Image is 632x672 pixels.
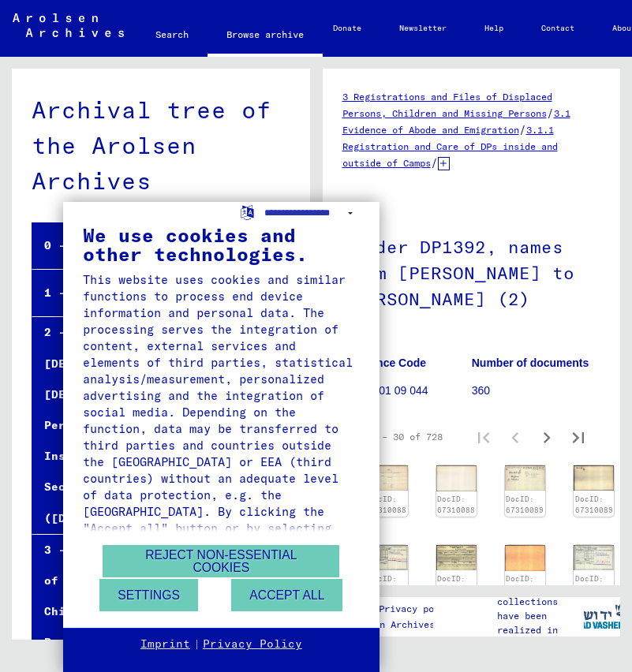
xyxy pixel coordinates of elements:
button: Reject non-essential cookies [103,545,339,577]
div: This website uses cookies and similar functions to process end device information and personal da... [83,271,360,636]
button: Accept all [231,579,342,611]
a: Imprint [140,637,190,652]
button: Settings [99,579,198,611]
div: We use cookies and other technologies. [83,226,360,263]
a: Privacy Policy [203,637,302,652]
